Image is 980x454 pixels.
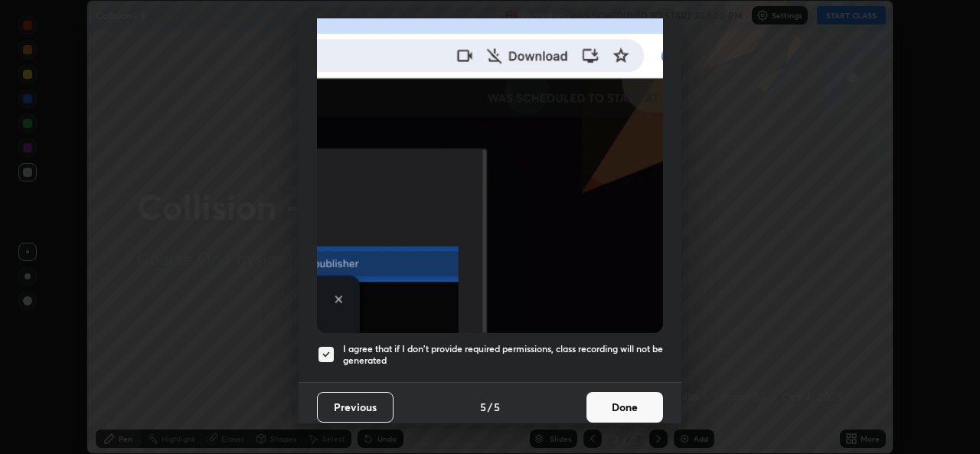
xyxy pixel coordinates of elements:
[480,399,486,415] h4: 5
[494,399,500,415] h4: 5
[317,392,394,423] button: Previous
[586,392,663,423] button: Done
[488,399,492,415] h4: /
[343,343,663,367] h5: I agree that if I don't provide required permissions, class recording will not be generated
